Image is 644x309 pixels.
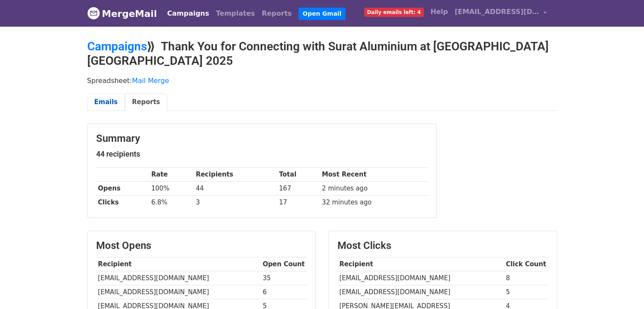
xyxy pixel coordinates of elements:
[96,257,261,271] th: Recipient
[213,5,258,22] a: Templates
[277,196,320,210] td: 17
[87,7,100,19] img: MergeMail logo
[96,271,261,285] td: [EMAIL_ADDRESS][DOMAIN_NAME]
[87,39,147,53] a: Campaigns
[258,5,295,22] a: Reports
[87,5,157,22] a: MergeMail
[277,182,320,196] td: 167
[96,149,428,159] h5: 44 recipients
[96,182,149,196] th: Opens
[87,39,557,68] h2: ⟫ Thank You for Connecting with Surat Aluminium at [GEOGRAPHIC_DATA] [GEOGRAPHIC_DATA] 2025
[337,240,548,252] h3: Most Clicks
[504,271,548,285] td: 8
[361,3,427,20] a: Daily emails left: 4
[149,168,193,182] th: Rate
[337,285,504,299] td: [EMAIL_ADDRESS][DOMAIN_NAME]
[125,94,167,111] a: Reports
[87,76,557,85] p: Spreadsheet:
[194,182,277,196] td: 44
[451,3,550,23] a: [EMAIL_ADDRESS][DOMAIN_NAME]
[320,182,427,196] td: 2 minutes ago
[337,271,504,285] td: [EMAIL_ADDRESS][DOMAIN_NAME]
[602,268,644,309] iframe: Chat Widget
[320,196,427,210] td: 32 minutes ago
[504,257,548,271] th: Click Count
[96,132,428,145] h3: Summary
[364,8,424,17] span: Daily emails left: 4
[261,257,307,271] th: Open Count
[299,8,345,20] a: Open Gmail
[261,271,307,285] td: 35
[87,94,125,111] a: Emails
[194,168,277,182] th: Recipients
[455,7,539,17] span: [EMAIL_ADDRESS][DOMAIN_NAME]
[320,168,427,182] th: Most Recent
[194,196,277,210] td: 3
[96,285,261,299] td: [EMAIL_ADDRESS][DOMAIN_NAME]
[164,5,213,22] a: Campaigns
[96,196,149,210] th: Clicks
[149,196,193,210] td: 6.8%
[261,285,307,299] td: 6
[427,3,451,20] a: Help
[277,168,320,182] th: Total
[504,285,548,299] td: 5
[96,240,307,252] h3: Most Opens
[149,182,193,196] td: 100%
[132,77,169,85] a: Mail Merge
[337,257,504,271] th: Recipient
